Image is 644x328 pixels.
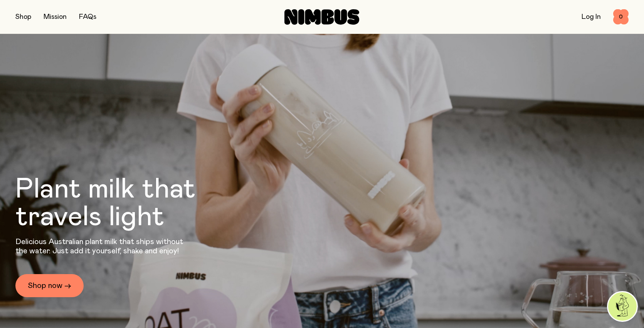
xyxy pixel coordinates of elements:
[15,274,84,297] a: Shop now →
[15,176,237,231] h1: Plant milk that travels light
[15,237,188,256] p: Delicious Australian plant milk that ships without the water. Just add it yourself, shake and enjoy!
[613,9,629,25] button: 0
[79,13,96,20] a: FAQs
[582,13,601,20] a: Log In
[44,13,67,20] a: Mission
[608,292,637,321] img: agent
